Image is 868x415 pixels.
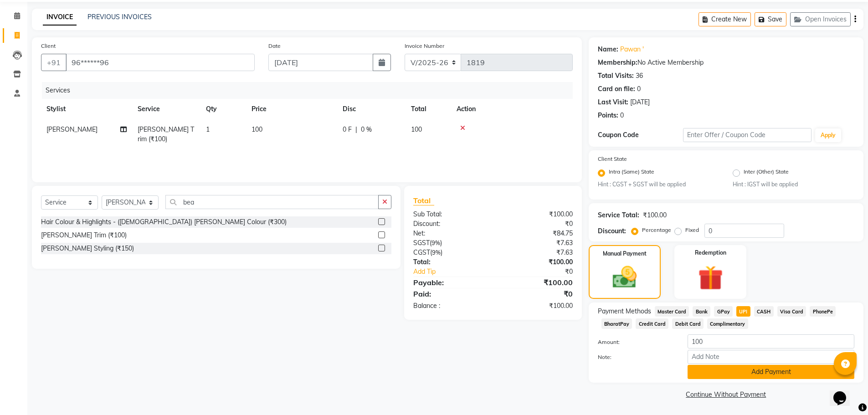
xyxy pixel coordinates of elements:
div: ₹84.75 [493,229,580,238]
th: Action [451,99,573,119]
button: Save [755,12,786,26]
div: ₹0 [508,267,580,277]
img: _gift.svg [690,262,731,293]
label: Amount: [591,338,681,346]
div: ₹100.00 [493,277,580,288]
label: Redemption [695,249,726,257]
div: No Active Membership [598,58,854,67]
span: UPI [736,306,750,317]
input: Search or Scan [165,195,379,209]
label: Client State [598,155,627,163]
div: Membership: [598,58,637,67]
div: Points: [598,111,618,120]
span: 100 [411,125,422,133]
span: Master Card [655,306,689,317]
div: Discount: [406,219,493,229]
div: ₹100.00 [643,210,667,220]
div: Paid: [406,288,493,299]
span: CASH [754,306,774,317]
span: Bank [693,306,710,317]
button: Apply [815,128,841,142]
span: Complimentary [707,318,748,329]
a: Pawan ' [620,45,644,54]
span: CGST [413,248,430,256]
label: Fixed [685,226,699,234]
label: Percentage [642,226,671,234]
div: [PERSON_NAME] Trim (₹100) [41,231,127,240]
div: ₹0 [493,288,580,299]
span: [PERSON_NAME] [46,125,98,133]
div: ₹100.00 [493,257,580,267]
div: Coupon Code [598,130,683,140]
input: Search by Name/Mobile/Email/Code [66,54,255,71]
span: Debit Card [672,318,704,329]
button: Add Payment [688,365,854,379]
div: [DATE] [630,97,650,107]
input: Add Note [688,350,854,364]
iframe: chat widget [830,379,859,406]
img: _cash.svg [605,263,644,291]
div: 36 [636,71,643,81]
div: ( ) [406,238,493,248]
div: ₹7.63 [493,238,580,248]
div: Total: [406,257,493,267]
div: Service Total: [598,210,639,220]
div: Total Visits: [598,71,634,81]
button: Create New [699,12,751,26]
th: Qty [200,99,246,119]
div: Net: [406,229,493,238]
th: Stylist [41,99,132,119]
span: Total [413,196,434,205]
span: SGST [413,239,430,247]
span: 1 [206,125,210,133]
div: 0 [620,111,624,120]
div: Card on file: [598,84,635,94]
label: Manual Payment [603,250,647,258]
div: Services [42,82,580,99]
th: Disc [337,99,406,119]
small: Hint : IGST will be applied [733,180,854,189]
a: Continue Without Payment [591,390,862,400]
label: Intra (Same) State [609,168,654,179]
label: Invoice Number [405,42,444,50]
a: PREVIOUS INVOICES [87,13,152,21]
span: BharatPay [601,318,632,329]
a: Add Tip [406,267,507,277]
input: Amount [688,334,854,348]
th: Total [406,99,451,119]
div: Name: [598,45,618,54]
div: 0 [637,84,641,94]
input: Enter Offer / Coupon Code [683,128,812,142]
span: Payment Methods [598,307,651,316]
span: PhonePe [810,306,836,317]
div: Payable: [406,277,493,288]
span: 9% [432,249,441,256]
div: Hair Colour & Highlights - ([DEMOGRAPHIC_DATA]) [PERSON_NAME] Colour (₹300) [41,217,287,227]
div: ₹100.00 [493,210,580,219]
a: INVOICE [43,9,77,26]
div: [PERSON_NAME] Styling (₹150) [41,244,134,253]
div: ₹7.63 [493,248,580,257]
span: 100 [252,125,262,133]
span: Visa Card [777,306,806,317]
div: Discount: [598,226,626,236]
div: Last Visit: [598,97,628,107]
div: ( ) [406,248,493,257]
button: Open Invoices [790,12,851,26]
th: Price [246,99,337,119]
div: ₹0 [493,219,580,229]
small: Hint : CGST + SGST will be applied [598,180,719,189]
span: 0 % [361,125,372,134]
span: Credit Card [636,318,668,329]
button: +91 [41,54,67,71]
span: GPay [714,306,733,317]
span: [PERSON_NAME] Trim (₹100) [138,125,194,143]
label: Client [41,42,56,50]
label: Note: [591,353,681,361]
div: Balance : [406,301,493,311]
span: | [355,125,357,134]
label: Inter (Other) State [744,168,789,179]
label: Date [268,42,281,50]
div: ₹100.00 [493,301,580,311]
th: Service [132,99,200,119]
